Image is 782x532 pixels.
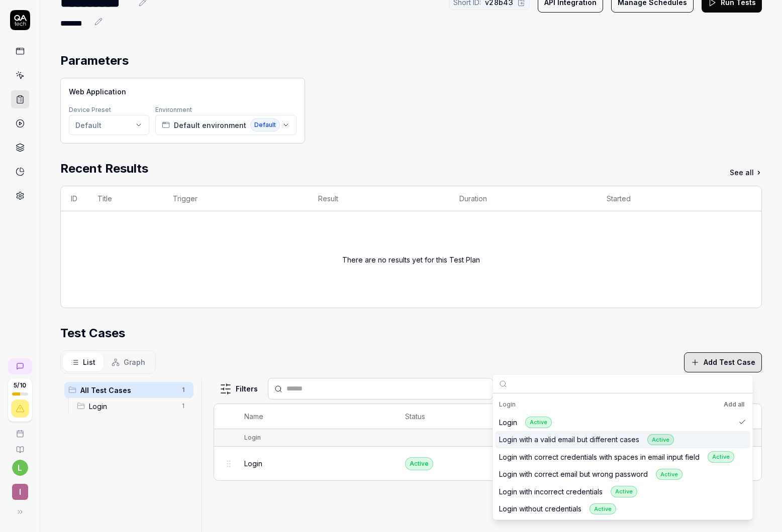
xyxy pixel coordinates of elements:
th: Duration [449,186,597,211]
button: List [63,353,104,371]
span: Login [244,458,262,469]
span: I [12,484,28,500]
span: Login [89,401,175,412]
h2: Parameters [60,52,129,70]
a: Documentation [4,438,36,454]
th: Trigger [163,186,308,211]
span: 1 [177,384,189,396]
div: Active [405,457,433,470]
button: I [4,476,36,502]
div: Login [499,417,552,428]
div: Active [611,486,637,497]
div: Drag to reorderLogin1 [73,398,193,414]
div: Default [75,120,102,130]
a: Book a call with us [4,422,36,438]
th: Name [234,404,395,429]
div: There are no results yet for this Test Plan [342,223,480,296]
span: Graph [124,357,145,367]
button: Add Test Case [684,352,762,372]
button: Default environmentDefault [155,115,297,135]
label: Environment [155,106,192,113]
th: ID [61,186,87,211]
h2: Recent Results [60,160,148,178]
div: Active [708,451,734,463]
div: Login without credentials [499,503,616,515]
th: Started [597,186,741,211]
a: New conversation [8,358,32,374]
button: Default [69,115,149,135]
span: 1 [177,400,189,412]
th: Result [308,186,450,211]
div: Suggestions [493,393,752,519]
span: Web Application [69,86,126,97]
button: Filters [214,379,264,399]
span: 5 / 10 [14,382,26,388]
tr: LoginActive [214,447,761,480]
a: See all [730,167,762,178]
div: Active [525,417,552,428]
th: Title [87,186,163,211]
div: Active [647,434,674,446]
div: Login [499,398,746,411]
th: Status [395,404,593,429]
div: Login with correct email but wrong password [499,469,682,480]
span: All Test Cases [80,385,175,395]
div: Active [590,503,616,515]
button: l [12,460,28,476]
span: Default environment [174,120,246,130]
span: Default [250,118,280,131]
label: Device Preset [69,106,111,113]
div: Login with incorrect credentials [499,486,637,497]
div: Login with a valid email but different cases [499,434,674,446]
div: Login [244,433,261,442]
button: Graph [104,353,153,371]
div: Login with correct credentials with spaces in email input field [499,451,734,463]
span: List [83,357,95,367]
div: Active [656,469,682,480]
h2: Test Cases [60,324,125,342]
button: Add all [722,398,746,411]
